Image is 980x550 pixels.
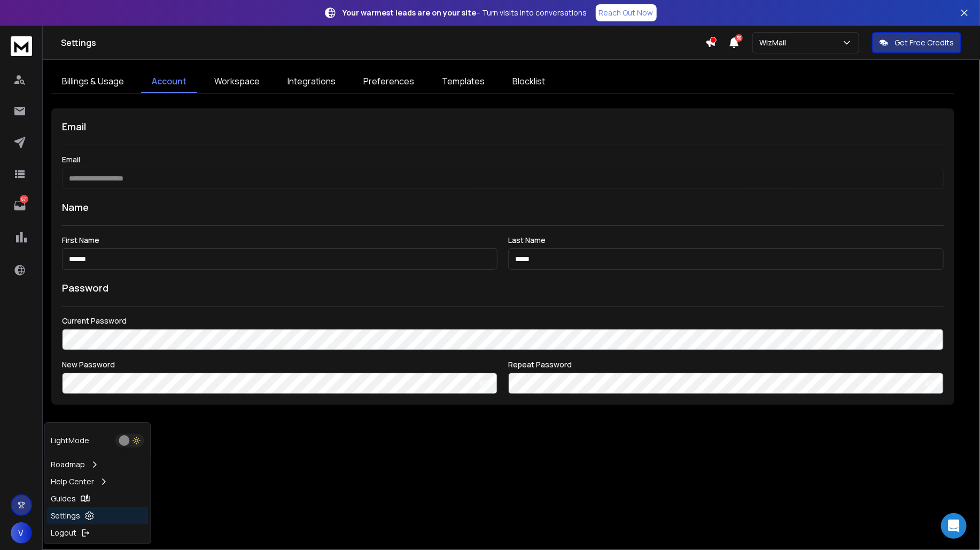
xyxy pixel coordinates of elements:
a: Roadmap [46,456,148,473]
button: Get Free Credits [872,32,961,53]
p: Guides [51,493,76,504]
a: Billings & Usage [51,70,135,93]
span: 50 [735,34,743,42]
a: Settings [46,507,148,524]
h1: Email [62,119,944,134]
a: 67 [9,195,30,216]
p: Get Free Credits [895,37,954,48]
a: Templates [431,70,495,93]
label: Email [62,156,944,163]
p: Light Mode [51,435,89,446]
button: V [11,522,32,544]
p: Logout [51,528,76,538]
p: WizMail [759,37,790,48]
a: Integrations [277,70,346,93]
div: Open Intercom Messenger [941,513,967,539]
a: Reach Out Now [596,4,657,21]
label: New Password [62,361,497,368]
label: Current Password [62,317,944,325]
a: Account [141,70,197,93]
a: Help Center [46,473,148,490]
h1: Password [62,280,108,295]
strong: Your warmest leads are on your site [343,7,477,18]
a: Guides [46,490,148,507]
label: Repeat Password [508,361,944,368]
p: 67 [20,195,28,203]
a: Preferences [353,70,425,93]
h1: Name [62,200,944,215]
p: Reach Out Now [599,7,654,18]
img: logo [11,36,32,56]
h1: Settings [61,36,705,49]
p: Help Center [51,476,94,487]
label: First Name [62,237,497,244]
p: – Turn visits into conversations [343,7,587,18]
p: Roadmap [51,459,85,470]
p: Settings [51,510,80,521]
a: Workspace [204,70,270,93]
a: Blocklist [502,70,556,93]
label: Last Name [508,237,944,244]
